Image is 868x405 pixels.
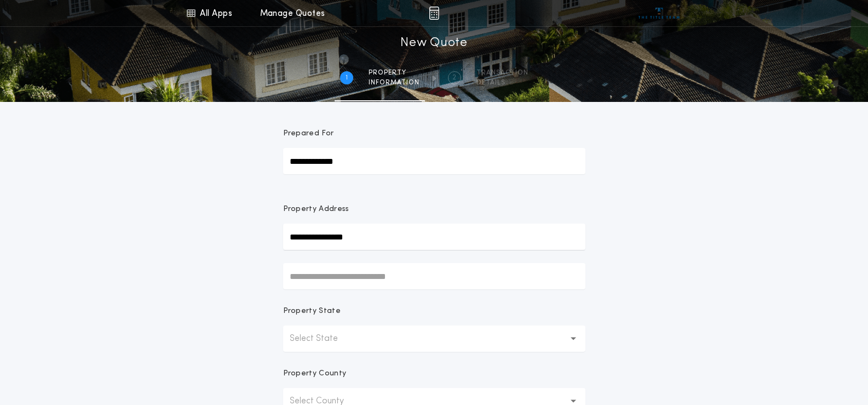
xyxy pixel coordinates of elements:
h1: New Quote [400,35,467,52]
p: Property County [283,368,347,379]
h2: 2 [452,73,456,82]
h2: 1 [346,73,348,82]
span: details [476,78,528,87]
p: Select State [290,332,355,345]
img: img [429,7,439,20]
span: Property [369,69,419,77]
img: vs-icon [639,8,680,19]
input: Prepared For [283,148,585,174]
span: Transaction [476,69,528,77]
p: Property Address [283,204,585,215]
p: Prepared For [283,128,334,139]
button: Select State [283,326,585,352]
span: information [369,78,419,87]
p: Property State [283,306,341,317]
